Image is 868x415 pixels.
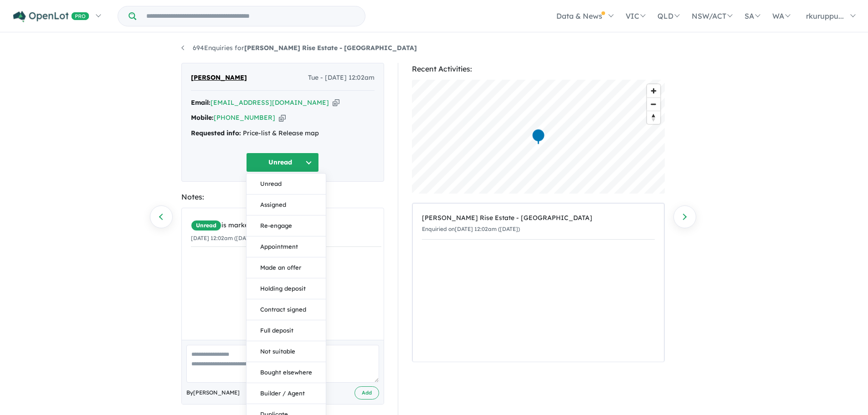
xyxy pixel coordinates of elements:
[647,111,660,124] button: Reset bearing to north
[647,97,660,111] button: Zoom out
[214,113,275,122] a: [PHONE_NUMBER]
[191,113,214,122] strong: Mobile:
[247,299,326,320] button: Contract signed
[247,174,326,195] button: Unread
[186,388,240,397] span: By [PERSON_NAME]
[247,278,326,299] button: Holding deposit
[247,236,326,257] button: Appointment
[531,128,545,145] div: Map marker
[279,113,286,123] button: Copy
[422,225,520,232] small: Enquiried on [DATE] 12:02am ([DATE])
[181,43,687,54] nav: breadcrumb
[422,213,655,224] div: [PERSON_NAME] Rise Estate - [GEOGRAPHIC_DATA]
[191,220,221,231] span: Unread
[191,129,241,137] strong: Requested info:
[247,195,326,215] button: Assigned
[247,320,326,341] button: Full deposit
[181,44,417,52] a: 694Enquiries for[PERSON_NAME] Rise Estate - [GEOGRAPHIC_DATA]
[138,6,363,26] input: Try estate name, suburb, builder or developer
[191,98,211,107] strong: Email:
[647,111,660,124] span: Reset bearing to north
[244,44,417,52] strong: [PERSON_NAME] Rise Estate - [GEOGRAPHIC_DATA]
[647,84,660,97] button: Zoom in
[412,63,665,75] div: Recent Activities:
[13,11,89,22] img: Openlot PRO Logo White
[181,191,384,203] div: Notes:
[191,72,247,83] span: [PERSON_NAME]
[354,386,379,400] button: Add
[191,220,381,231] div: is marked.
[246,153,319,172] button: Unread
[422,208,655,240] a: [PERSON_NAME] Rise Estate - [GEOGRAPHIC_DATA]Enquiried on[DATE] 12:02am ([DATE])
[333,98,339,108] button: Copy
[191,128,375,139] div: Price-list & Release map
[247,362,326,383] button: Bought elsewhere
[806,11,844,20] span: rkuruppu...
[247,341,326,362] button: Not suitable
[247,215,326,236] button: Re-engage
[211,98,329,107] a: [EMAIL_ADDRESS][DOMAIN_NAME]
[247,383,326,404] button: Builder / Agent
[247,257,326,278] button: Made an offer
[308,72,375,83] span: Tue - [DATE] 12:02am
[412,80,665,194] canvas: Map
[191,235,256,241] small: [DATE] 12:02am ([DATE])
